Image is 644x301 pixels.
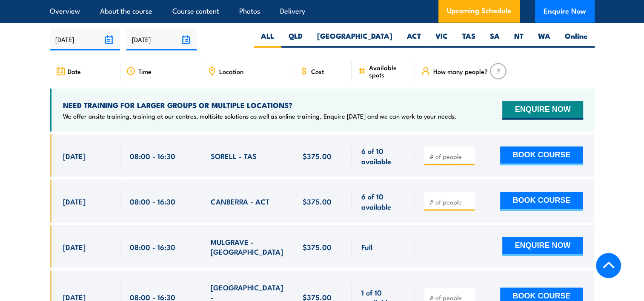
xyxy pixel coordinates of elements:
button: ENQUIRE NOW [502,237,583,256]
span: SORELL - TAS [211,150,257,160]
input: To date [126,28,197,50]
input: # of people [429,197,472,206]
span: 6 of 10 available [361,191,406,211]
span: 08:00 - 16:30 [130,241,175,251]
span: [DATE] [63,241,86,251]
label: SA [483,31,507,48]
input: # of people [429,152,472,160]
span: Cost [311,68,324,75]
label: VIC [428,31,455,48]
span: Date [68,68,81,75]
label: ALL [254,31,281,48]
span: Location [219,68,243,75]
span: Available spots [369,64,409,78]
button: ENQUIRE NOW [502,101,583,119]
span: $375.00 [303,241,332,251]
span: Time [138,68,152,75]
button: BOOK COURSE [500,192,583,210]
h4: NEED TRAINING FOR LARGER GROUPS OR MULTIPLE LOCATIONS? [63,100,456,109]
span: [DATE] [63,150,86,160]
span: How many people? [433,68,487,75]
button: BOOK COURSE [500,146,583,165]
span: Full [361,241,372,251]
span: $375.00 [303,196,332,206]
label: QLD [281,31,310,48]
span: CANBERRA - ACT [211,196,269,206]
label: [GEOGRAPHIC_DATA] [310,31,400,48]
p: We offer onsite training, training at our centres, multisite solutions as well as online training... [63,111,456,120]
span: 08:00 - 16:30 [130,196,175,206]
span: $375.00 [303,150,332,160]
label: ACT [400,31,428,48]
label: Online [558,31,595,48]
label: WA [531,31,558,48]
input: From date [50,28,120,50]
span: 6 of 10 available [361,145,406,165]
label: TAS [455,31,483,48]
span: [DATE] [63,196,86,206]
span: MULGRAVE - [GEOGRAPHIC_DATA] [211,236,284,256]
span: 08:00 - 16:30 [130,150,175,160]
label: NT [507,31,531,48]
